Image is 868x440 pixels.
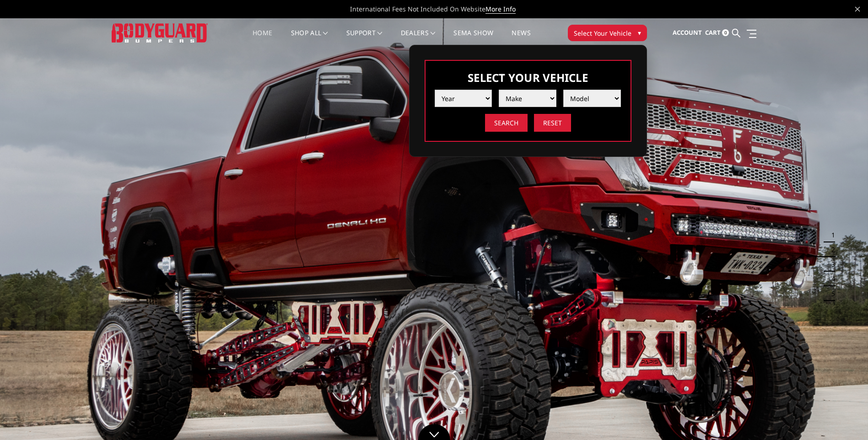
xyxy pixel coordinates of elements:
span: 0 [722,29,729,36]
button: 2 of 5 [826,242,835,257]
select: Please select the value from list. [499,90,556,107]
a: Home [253,30,272,48]
a: SEMA Show [453,30,493,48]
button: 3 of 5 [826,257,835,272]
input: Reset [534,114,571,132]
iframe: Chat Widget [822,396,868,440]
span: ▾ [638,28,641,38]
button: 4 of 5 [826,272,835,286]
a: Click to Down [418,424,450,440]
h3: Select Your Vehicle [435,70,621,85]
input: Search [485,114,528,132]
a: News [512,30,530,48]
select: Please select the value from list. [435,90,492,107]
button: 1 of 5 [826,228,835,242]
span: Cart [705,28,721,37]
a: Account [673,21,702,45]
span: Select Your Vehicle [574,28,631,38]
span: Account [673,28,702,37]
a: Support [346,30,383,48]
button: Select Your Vehicle [568,25,647,41]
a: Cart 0 [705,21,729,45]
img: BODYGUARD BUMPERS [112,23,208,42]
a: More Info [485,5,516,14]
button: 5 of 5 [826,286,835,301]
a: shop all [291,30,328,48]
a: Dealers [401,30,436,48]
